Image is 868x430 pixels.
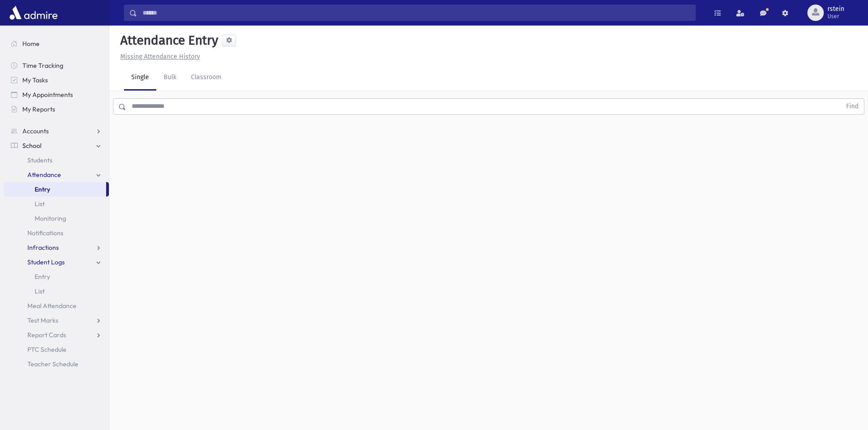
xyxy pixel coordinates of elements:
[35,200,45,208] span: List
[4,240,109,255] a: Infractions
[7,4,60,22] img: AdmirePro
[35,273,50,281] span: Entry
[4,298,109,313] a: Meal Attendance
[4,197,109,211] a: List
[184,65,229,91] a: Classroom
[4,313,109,328] a: Test Marks
[27,331,66,339] span: Report Cards
[4,226,109,240] a: Notifications
[827,13,844,20] span: User
[4,153,109,167] a: Students
[137,5,695,21] input: Search
[22,142,41,150] span: School
[22,91,73,99] span: My Appointments
[22,61,63,70] span: Time Tracking
[4,167,109,182] a: Attendance
[4,124,109,138] a: Accounts
[35,287,45,295] span: List
[35,185,50,193] span: Entry
[27,360,78,368] span: Teacher Schedule
[4,138,109,153] a: School
[841,99,864,114] button: Find
[4,255,109,269] a: Student Logs
[4,357,109,371] a: Teacher Schedule
[22,105,55,113] span: My Reports
[22,127,49,135] span: Accounts
[22,40,40,48] span: Home
[117,53,200,61] a: Missing Attendance History
[156,65,184,91] a: Bulk
[124,65,156,91] a: Single
[4,269,109,284] a: Entry
[27,171,61,179] span: Attendance
[120,53,200,61] u: Missing Attendance History
[27,156,52,164] span: Students
[4,342,109,357] a: PTC Schedule
[27,345,67,354] span: PTC Schedule
[4,102,109,116] a: My Reports
[827,5,844,13] span: rstein
[27,229,63,237] span: Notifications
[4,284,109,298] a: List
[4,73,109,87] a: My Tasks
[35,214,66,223] span: Monitoring
[4,87,109,102] a: My Appointments
[4,328,109,342] a: Report Cards
[27,243,59,252] span: Infractions
[4,211,109,226] a: Monitoring
[4,36,109,51] a: Home
[27,258,65,266] span: Student Logs
[27,302,77,310] span: Meal Attendance
[4,58,109,73] a: Time Tracking
[117,33,218,48] h5: Attendance Entry
[22,76,48,84] span: My Tasks
[27,316,58,324] span: Test Marks
[4,182,106,197] a: Entry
